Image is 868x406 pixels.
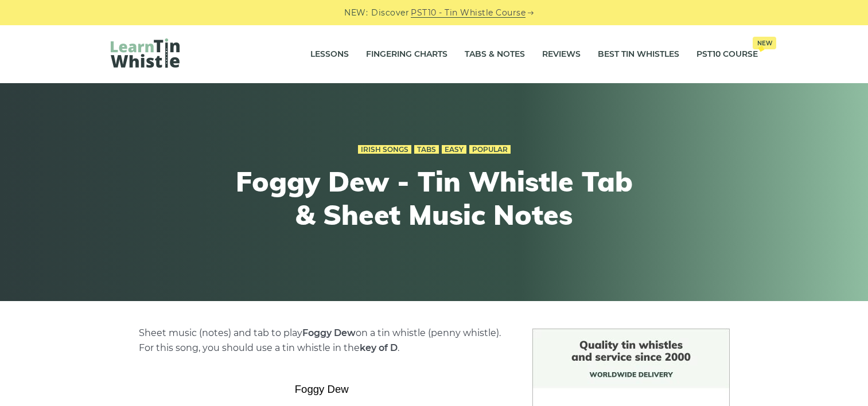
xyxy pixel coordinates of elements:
[302,327,356,338] strong: Foggy Dew
[753,37,776,49] span: New
[696,40,758,69] a: PST10 CourseNew
[465,40,525,69] a: Tabs & Notes
[469,145,511,154] a: Popular
[542,40,581,69] a: Reviews
[360,342,398,353] strong: key of D
[442,145,466,154] a: Easy
[366,40,447,69] a: Fingering Charts
[598,40,679,69] a: Best Tin Whistles
[139,326,505,356] p: Sheet music (notes) and tab to play on a tin whistle (penny whistle). For this song, you should u...
[310,40,349,69] a: Lessons
[223,165,645,231] h1: Foggy Dew - Tin Whistle Tab & Sheet Music Notes
[111,38,180,68] img: LearnTinWhistle.com
[358,145,411,154] a: Irish Songs
[414,145,439,154] a: Tabs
